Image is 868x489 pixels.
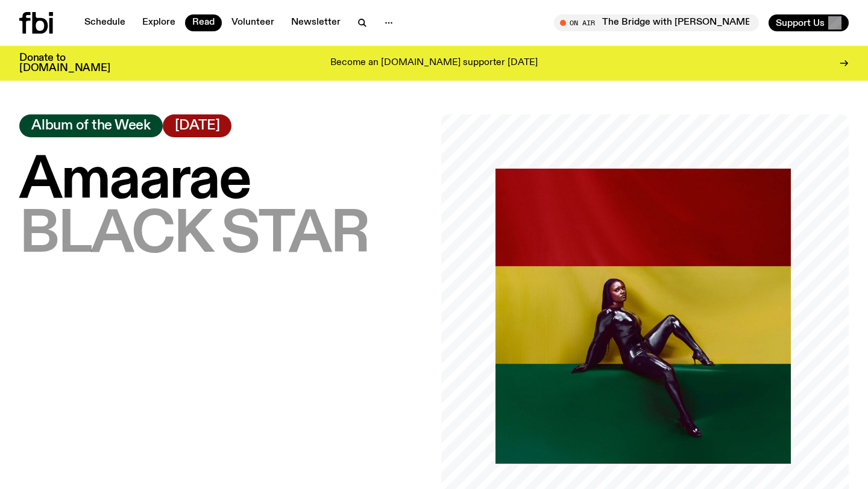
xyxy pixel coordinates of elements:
[776,17,825,28] span: Support Us
[19,205,368,266] span: BLACK STAR
[19,151,250,211] span: Amaarae
[77,14,133,31] a: Schedule
[19,53,110,73] h3: Donate to [DOMAIN_NAME]
[31,119,151,132] span: Album of the Week
[175,119,220,132] span: [DATE]
[224,14,281,31] a: Volunteer
[185,14,222,31] a: Read
[769,14,849,31] button: Support Us
[135,14,183,31] a: Explore
[284,14,348,31] a: Newsletter
[554,14,759,31] button: On AirThe Bridge with [PERSON_NAME]
[330,58,538,69] p: Become an [DOMAIN_NAME] supporter [DATE]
